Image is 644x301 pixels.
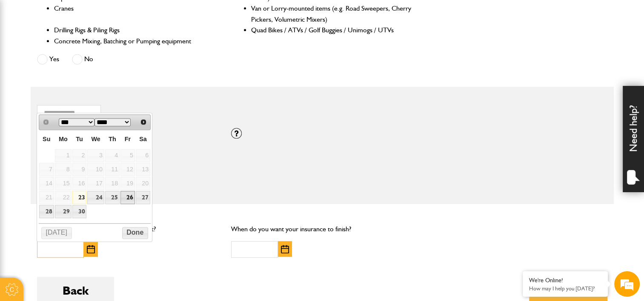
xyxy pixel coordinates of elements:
img: d_20077148190_company_1631870298795_20077148190 [14,47,36,59]
li: Drilling Rigs & Piling Rigs [54,25,215,36]
div: Minimize live chat window [140,4,160,25]
li: Cranes [54,3,215,25]
button: [DATE] [41,227,72,239]
a: Next [137,116,149,128]
li: Concrete Mixing, Batching or Pumping equipment [54,36,215,47]
input: Enter your email address [11,104,155,122]
img: Choose date [281,245,289,253]
span: Sunday [43,136,50,142]
a: 25 [105,191,120,204]
p: How may I help you today? [529,285,601,292]
em: Start Chat [116,236,155,247]
li: Quad Bikes / ATVs / Golf Buggies / Unimogs / UTVs [251,25,412,36]
img: Choose date [87,245,95,253]
div: Chat with us now [44,48,143,59]
a: 27 [136,191,150,204]
span: Saturday [139,136,147,142]
span: Friday [125,136,131,142]
span: Next [140,119,147,125]
li: Van or Lorry-mounted items (e.g. Road Sweepers, Cherry Pickers, Volumetric Mixers) [251,3,412,25]
textarea: Type your message and hit 'Enter' [11,154,155,229]
p: When do you want your insurance to finish? [231,224,413,235]
a: 24 [87,191,104,204]
span: Monday [59,136,68,142]
a: 26 [120,191,135,204]
span: Tuesday [76,136,83,142]
span: Wednesday [91,136,100,142]
label: No [72,54,93,65]
a: 28 [39,205,54,218]
label: Yes [37,54,59,65]
a: 30 [72,205,87,218]
input: Enter your phone number [11,129,155,148]
div: We're Online! [529,277,601,284]
div: Need help? [623,86,644,192]
button: Done [122,227,148,239]
input: Enter your last name [11,79,155,97]
a: 29 [55,205,72,218]
a: 23 [72,191,87,204]
span: Thursday [109,136,116,142]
